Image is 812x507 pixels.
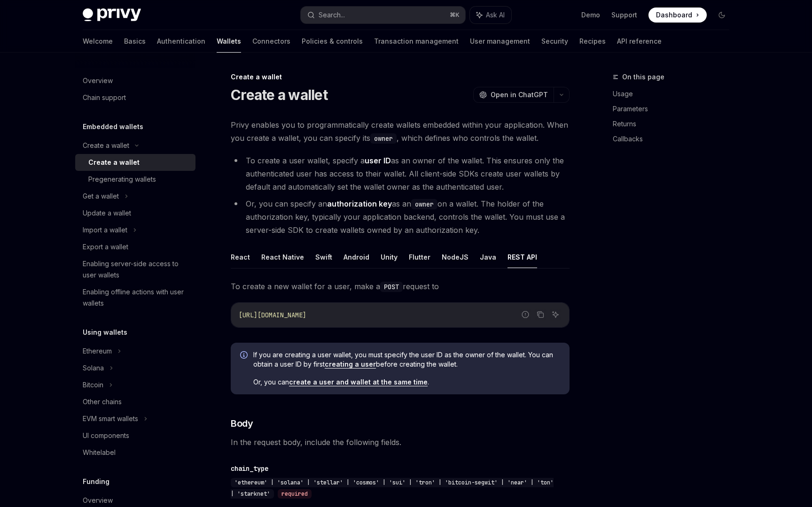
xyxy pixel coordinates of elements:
h5: Using wallets [83,327,127,338]
a: UI components [75,427,195,444]
div: Enabling server-side access to user wallets [83,258,190,281]
li: Or, you can specify an as an on a wallet. The holder of the authorization key, typically your app... [231,197,570,237]
h1: Create a wallet [231,86,328,103]
button: REST API [507,246,537,268]
span: ⌘ K [450,11,460,19]
span: On this page [622,71,664,83]
span: Open in ChatGPT [491,90,548,100]
button: Copy the contents from the code block [534,308,547,321]
a: Callbacks [613,131,737,146]
a: Wallets [217,30,241,53]
a: creating a user [325,360,376,369]
button: React [231,246,250,268]
a: Connectors [252,30,290,53]
div: required [278,489,312,499]
button: Open in ChatGPT [473,87,554,103]
button: Flutter [409,246,430,268]
span: Or, you can . [253,377,560,387]
div: Pregenerating wallets [88,174,156,185]
a: Whitelabel [75,444,195,461]
button: Java [480,246,496,268]
a: Policies & controls [302,30,363,53]
div: Overview [83,75,113,86]
a: Export a wallet [75,238,195,255]
div: Create a wallet [88,157,140,168]
a: Security [541,30,568,53]
strong: user ID [365,156,391,165]
a: Other chains [75,393,195,410]
a: Transaction management [374,30,459,53]
button: Search...⌘K [301,7,465,23]
span: If you are creating a user wallet, you must specify the user ID as the owner of the wallet. You c... [253,350,560,369]
div: Get a wallet [83,191,119,202]
code: POST [380,282,403,292]
div: Other chains [83,396,122,407]
svg: Info [240,351,250,361]
code: owner [411,199,437,209]
span: [URL][DOMAIN_NAME] [239,311,306,319]
div: Update a wallet [83,207,131,219]
a: Welcome [83,30,113,53]
a: Enabling server-side access to user wallets [75,255,195,284]
strong: authorization key [327,199,392,208]
span: Body [231,417,253,430]
button: Swift [315,246,332,268]
a: Basics [124,30,146,53]
div: Create a wallet [83,140,129,151]
button: Android [344,246,369,268]
a: Pregenerating wallets [75,171,195,188]
div: Enabling offline actions with user wallets [83,286,190,309]
span: Ask AI [486,10,505,20]
button: NodeJS [442,246,468,268]
div: Import a wallet [83,224,127,236]
button: React Native [261,246,304,268]
div: UI components [83,430,129,441]
a: Authentication [157,30,205,53]
a: User management [470,30,530,53]
a: Update a wallet [75,205,195,222]
a: create a user and wallet at the same time [289,378,428,386]
a: Overview [75,72,195,89]
span: Dashboard [656,10,692,20]
a: Demo [581,10,600,20]
div: Export a wallet [83,241,128,253]
a: Returns [613,116,737,131]
button: Ask AI [470,7,511,23]
span: To create a new wallet for a user, make a request to [231,280,570,293]
span: Privy enables you to programmatically create wallets embedded within your application. When you c... [231,118,570,145]
a: Dashboard [648,8,707,23]
a: Support [611,10,637,20]
div: Bitcoin [83,379,103,391]
a: Recipes [579,30,606,53]
div: Overview [83,495,113,506]
span: In the request body, include the following fields. [231,436,570,449]
button: Toggle dark mode [714,8,729,23]
a: Chain support [75,89,195,106]
div: Whitelabel [83,447,116,458]
button: Report incorrect code [519,308,531,321]
h5: Embedded wallets [83,121,143,132]
code: owner [370,133,397,144]
li: To create a user wallet, specify a as an owner of the wallet. This ensures only the authenticated... [231,154,570,193]
span: 'ethereum' | 'solana' | 'stellar' | 'cosmos' | 'sui' | 'tron' | 'bitcoin-segwit' | 'near' | 'ton'... [231,479,554,498]
a: Create a wallet [75,154,195,171]
a: Parameters [613,101,737,116]
button: Unity [381,246,398,268]
a: Usage [613,86,737,101]
a: API reference [617,30,662,53]
div: Solana [83,362,104,374]
h5: Funding [83,476,109,487]
img: dark logo [83,8,141,22]
div: Create a wallet [231,72,570,82]
div: EVM smart wallets [83,413,138,424]
div: Chain support [83,92,126,103]
div: Search... [319,9,345,21]
div: chain_type [231,464,268,473]
a: Enabling offline actions with user wallets [75,284,195,312]
div: Ethereum [83,346,112,357]
button: Ask AI [549,308,562,321]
